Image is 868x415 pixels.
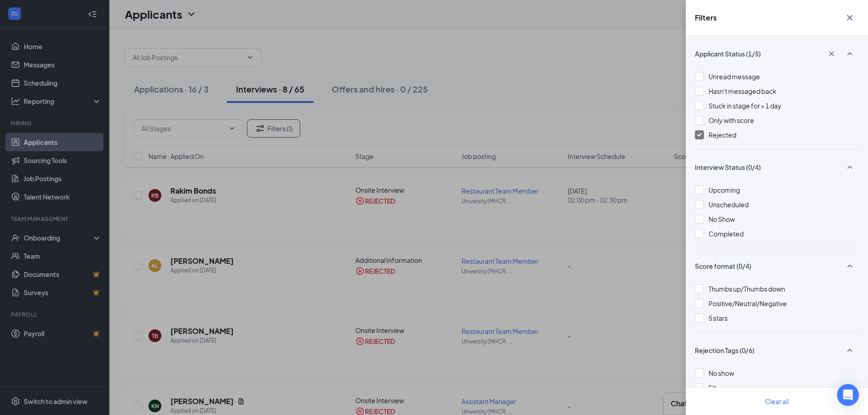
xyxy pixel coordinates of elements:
img: checkbox [697,133,702,137]
svg: Cross [844,12,855,23]
button: Cross [841,9,859,26]
span: Unread message [709,72,760,81]
h5: Filters [695,13,717,23]
span: Hasn't messaged back [709,87,776,95]
span: Fit [709,384,716,392]
span: Rejected [709,131,736,139]
svg: SmallChevronUp [844,162,855,173]
span: Thumbs up/Thumbs down [709,285,785,293]
span: Interview Status (0/4) [695,163,761,172]
span: Positive/Neutral/Negative [709,299,787,307]
button: SmallChevronUp [841,257,859,275]
span: Completed [709,230,744,238]
svg: SmallChevronUp [844,345,855,356]
span: No show [709,369,734,377]
span: 5 stars [709,314,728,322]
span: No Show [709,215,735,223]
button: SmallChevronUp [841,45,859,62]
span: Upcoming [709,186,740,194]
svg: Cross [827,49,836,58]
span: Unscheduled [709,200,749,209]
span: Only with score [709,116,754,124]
svg: SmallChevronUp [844,48,855,59]
button: SmallChevronUp [841,342,859,359]
span: Applicant Status (1/5) [695,49,761,58]
span: Stuck in stage for > 1 day [709,102,781,110]
div: Open Intercom Messenger [837,384,859,406]
button: SmallChevronUp [841,159,859,176]
span: Score format (0/4) [695,261,751,271]
svg: SmallChevronUp [844,261,855,272]
span: Rejection Tags (0/6) [695,346,755,355]
button: Clear all [754,392,800,410]
button: Cross [822,46,841,61]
